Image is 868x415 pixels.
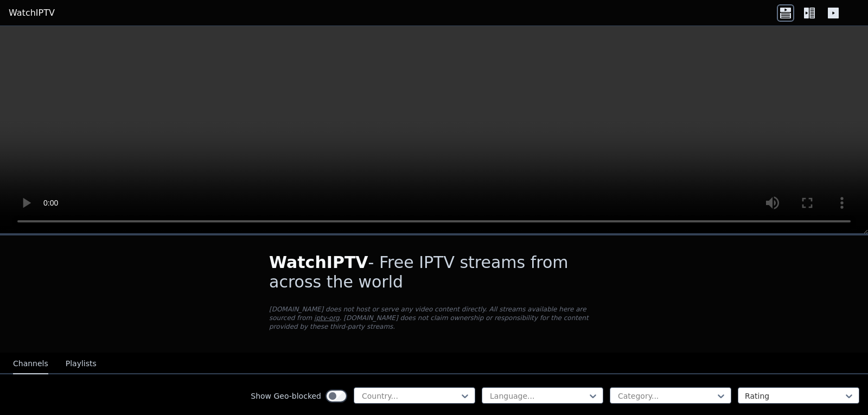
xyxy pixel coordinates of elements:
[269,253,599,292] h1: - Free IPTV streams from across the world
[269,253,368,272] span: WatchIPTV
[269,305,599,331] p: [DOMAIN_NAME] does not host or serve any video content directly. All streams available here are s...
[66,354,97,374] button: Playlists
[251,391,321,401] label: Show Geo-blocked
[314,314,340,322] a: iptv-org
[9,7,55,20] a: WatchIPTV
[13,354,48,374] button: Channels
